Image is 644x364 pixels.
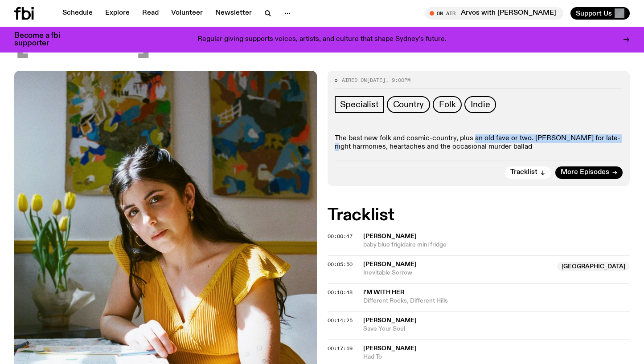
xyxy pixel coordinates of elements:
[328,318,353,323] button: 00:14:25
[210,7,257,20] a: Newsletter
[340,100,379,109] span: Specialist
[363,261,417,267] span: [PERSON_NAME]
[363,325,630,333] span: Save Your Soul
[328,290,353,295] button: 00:10:48
[328,317,353,324] span: 00:14:25
[464,96,496,113] a: Indie
[14,32,71,47] h3: Become a fbi supporter
[363,317,417,324] span: [PERSON_NAME]
[510,169,537,176] span: Tracklist
[328,289,353,296] span: 00:10:48
[471,100,490,109] span: Indie
[328,207,630,223] h2: Tracklist
[570,7,630,20] button: Support Us
[363,353,630,361] span: Had To
[328,261,353,268] span: 00:05:50
[328,262,353,267] button: 00:05:50
[14,20,151,60] span: [DATE]
[505,166,551,179] button: Tracklist
[328,234,353,239] button: 00:00:47
[166,7,208,20] a: Volunteer
[363,345,417,352] span: [PERSON_NAME]
[557,262,630,271] span: [GEOGRAPHIC_DATA]
[100,7,135,20] a: Explore
[328,346,353,351] button: 00:17:59
[393,100,424,109] span: Country
[328,233,353,240] span: 00:00:47
[137,7,164,20] a: Read
[363,233,417,239] span: [PERSON_NAME]
[425,7,563,20] button: On AirArvos with [PERSON_NAME]
[433,96,462,113] a: Folk
[386,77,410,84] span: , 9:00pm
[363,297,630,305] span: Different Rocks, Different Hills
[342,77,367,84] span: Aired on
[335,96,384,113] a: Specialist
[387,96,431,113] a: Country
[555,166,623,179] a: More Episodes
[363,241,630,249] span: baby blue frigidaire mini fridge
[561,169,609,176] span: More Episodes
[576,9,612,17] span: Support Us
[197,36,447,44] p: Regular giving supports voices, artists, and culture that shape Sydney’s future.
[367,77,386,84] span: [DATE]
[363,269,552,277] span: Inevitable Sorrow
[57,7,98,20] a: Schedule
[363,289,404,295] span: I'm With Her
[335,134,623,151] p: The best new folk and cosmic-country, plus an old fave or two. [PERSON_NAME] for late-night harmo...
[439,100,455,109] span: Folk
[328,345,353,352] span: 00:17:59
